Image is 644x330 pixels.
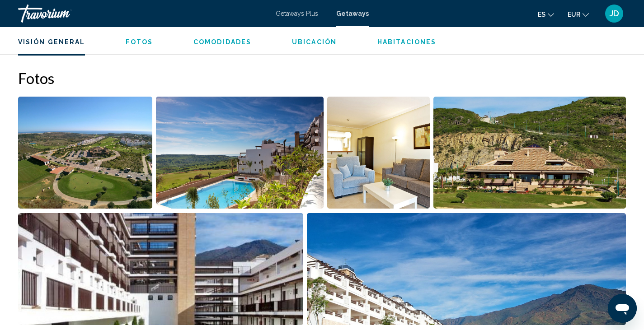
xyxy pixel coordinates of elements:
button: Habitaciones [377,38,436,46]
button: User Menu [602,4,626,23]
a: Getaways Plus [276,10,318,17]
button: Change language [538,8,554,21]
button: Visión general [18,38,85,46]
button: Open full-screen image slider [307,213,626,325]
span: JD [610,9,619,18]
span: EUR [568,11,580,18]
a: Travorium [18,5,267,23]
button: Open full-screen image slider [156,96,324,209]
button: Ubicación [292,38,337,46]
button: Open full-screen image slider [18,213,303,325]
button: Fotos [126,38,153,46]
h2: Fotos [18,69,626,87]
button: Open full-screen image slider [327,96,430,209]
button: Comodidades [193,38,251,46]
iframe: Botón para iniciar la ventana de mensajería [608,294,637,323]
button: Open full-screen image slider [18,96,152,209]
button: Change currency [568,8,589,21]
a: Getaways [336,10,369,17]
span: es [538,11,545,18]
button: Open full-screen image slider [433,96,626,209]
